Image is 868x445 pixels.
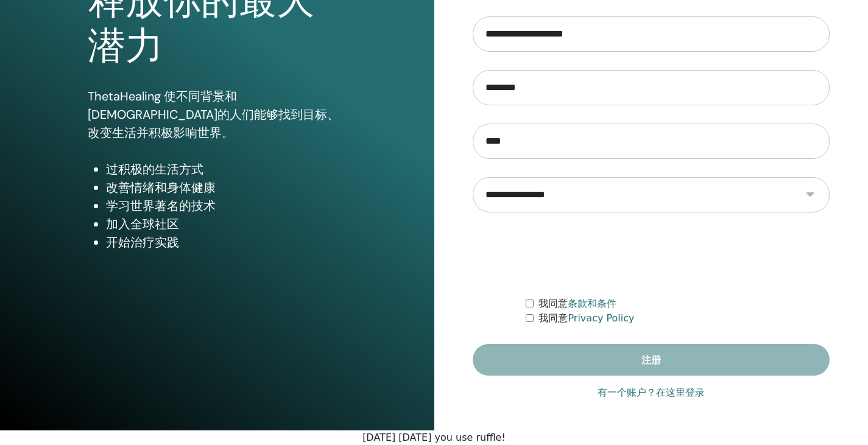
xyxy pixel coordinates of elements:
li: 加入全球社区 [106,215,347,233]
label: 我同意 [538,296,616,311]
p: ThetaHealing 使不同背景和[DEMOGRAPHIC_DATA]的人们能够找到目标、改变生活并积极影响世界。 [88,87,347,142]
li: 开始治疗实践 [106,233,347,251]
li: 过积极的生活方式 [106,160,347,178]
label: 我同意 [538,311,634,326]
a: Privacy Policy [568,312,634,324]
a: 条款和条件 [568,298,616,309]
iframe: reCAPTCHA [559,231,744,278]
li: 改善情绪和身体健康 [106,178,347,197]
li: 学习世界著名的技术 [106,197,347,215]
a: 有一个账户？在这里登录 [598,385,705,400]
